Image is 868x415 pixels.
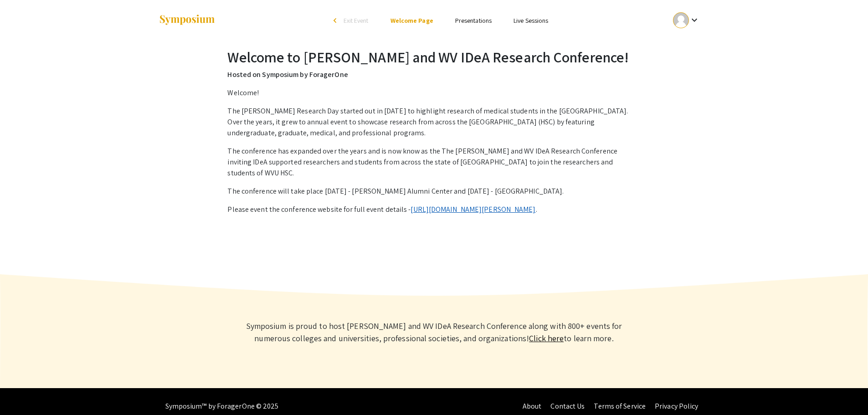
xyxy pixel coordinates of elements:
a: [URL][DOMAIN_NAME][PERSON_NAME] [411,205,535,214]
mat-icon: Expand account dropdown [689,15,700,26]
a: Live Sessions [514,16,548,25]
span: Exit Event [344,16,369,25]
img: Symposium by ForagerOne [159,14,216,26]
div: arrow_back_ios [334,18,339,23]
iframe: Chat [7,374,39,408]
p: The conference has expanded over the years and is now know as the The [PERSON_NAME] and WV IDeA R... [227,146,640,179]
p: Hosted on Symposium by ForagerOne [227,69,640,80]
a: Learn more about Symposium [529,333,564,343]
h2: Welcome to [PERSON_NAME] and WV IDeA Research Conference! [227,48,640,66]
a: About [523,401,542,411]
p: The conference will take place [DATE] - [PERSON_NAME] Alumni Center and [DATE] - [GEOGRAPHIC_DATA]. [227,186,640,197]
button: Expand account dropdown [663,10,709,31]
p: Please event the conference website for full event details - . [227,204,640,215]
a: Contact Us [550,401,585,411]
p: Welcome! [227,87,640,98]
p: Symposium is proud to host [PERSON_NAME] and WV IDeA Research Conference along with 800+ events f... [238,320,630,344]
a: Welcome Page [390,16,433,25]
a: Privacy Policy [655,401,698,411]
a: Presentations [455,16,492,25]
a: Terms of Service [594,401,646,411]
p: The [PERSON_NAME] Research Day started out in [DATE] to highlight research of medical students in... [227,106,640,138]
